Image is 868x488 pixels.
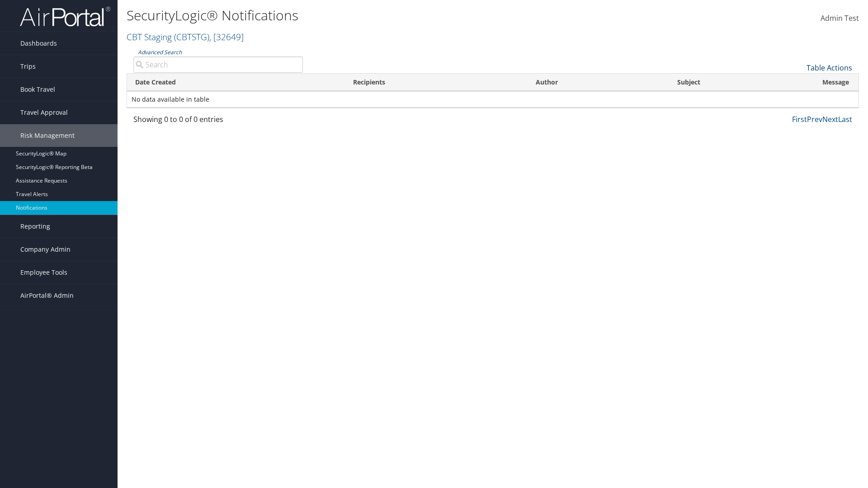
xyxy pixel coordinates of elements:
div: Showing 0 to 0 of 0 entries [133,114,303,129]
span: Trips [20,55,36,78]
span: Travel Approval [20,101,68,124]
a: Prev [807,114,822,124]
a: First [792,114,807,124]
th: Message: activate to sort column ascending [814,74,859,91]
span: Admin Test [821,13,859,23]
th: Recipients: activate to sort column ascending [345,74,528,91]
span: Dashboards [20,32,57,55]
span: , [ 32649 ] [209,31,244,43]
span: AirPortal® Admin [20,284,74,307]
th: Subject: activate to sort column ascending [669,74,814,91]
a: Next [822,114,838,124]
a: Advanced Search [138,48,182,56]
th: Author: activate to sort column ascending [528,74,669,91]
img: airportal-logo.png [20,6,110,27]
td: No data available in table [127,91,859,108]
h1: SecurityLogic® Notifications [127,6,615,25]
span: Company Admin [20,238,71,261]
th: Date Created: activate to sort column ascending [127,74,345,91]
input: Advanced Search [133,56,303,73]
span: Reporting [20,215,50,238]
a: Table Actions [807,63,852,73]
a: Last [838,114,852,124]
span: Risk Management [20,124,75,147]
span: ( CBTSTG ) [174,31,209,43]
a: CBT Staging [127,31,244,43]
a: Admin Test [821,5,859,33]
span: Book Travel [20,78,55,101]
span: Employee Tools [20,261,67,284]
